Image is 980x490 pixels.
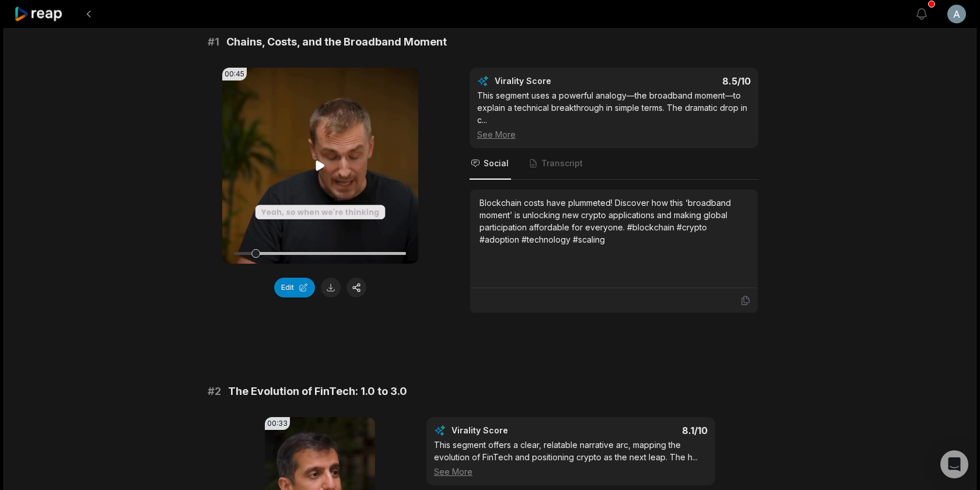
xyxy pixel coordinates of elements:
span: # 2 [208,383,221,400]
video: Your browser does not support mp4 format. [222,68,418,264]
span: Social [484,157,509,169]
div: Blockchain costs have plummeted! Discover how this ‘broadband moment’ is unlocking new crypto app... [480,197,748,246]
div: See More [477,128,751,141]
div: 8.5 /10 [625,75,751,87]
div: See More [434,466,708,478]
button: Edit [274,278,315,297]
div: Virality Score [452,425,577,436]
div: This segment offers a clear, relatable narrative arc, mapping the evolution of FinTech and positi... [434,439,708,478]
div: This segment uses a powerful analogy—the broadband moment—to explain a technical breakthrough in ... [477,89,751,141]
span: Chains, Costs, and the Broadband Moment [226,34,447,50]
span: Transcript [541,157,583,169]
nav: Tabs [470,148,758,180]
span: # 1 [208,34,219,50]
div: Virality Score [495,75,620,87]
div: Open Intercom Messenger [940,450,968,478]
div: 8.1 /10 [583,425,708,436]
span: The Evolution of FinTech: 1.0 to 3.0 [228,383,407,400]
